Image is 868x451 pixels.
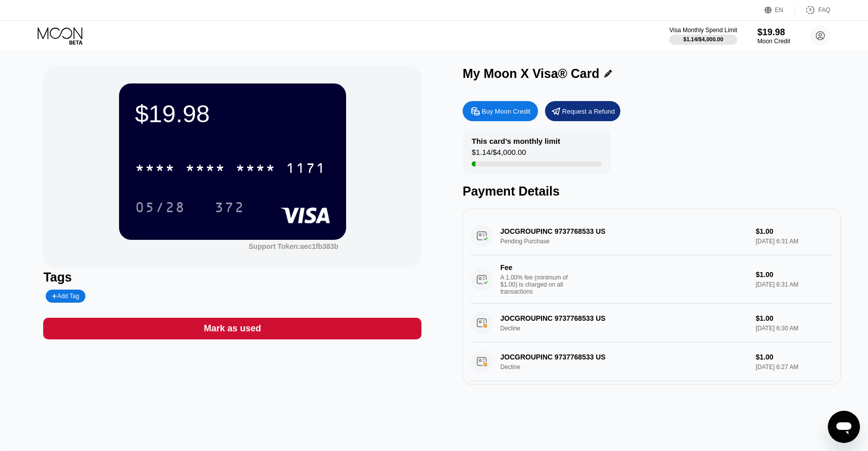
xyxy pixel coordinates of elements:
div: [DATE] 6:31 AM [755,281,832,288]
div: Payment Details [463,184,841,199]
div: Add Tag [46,290,85,303]
div: $1.14 / $4,000.00 [472,148,526,161]
div: Buy Moon Credit [482,107,530,116]
div: $1.14 / $4,000.00 [683,36,723,42]
div: 372 [214,201,245,217]
div: Support Token:aec1fb383b [249,242,339,250]
div: Request a Refund [562,107,615,116]
div: Support Token: aec1fb383b [249,242,339,250]
div: $19.98 [135,100,330,128]
div: 05/28 [135,201,185,217]
div: Visa Monthly Spend Limit [669,27,737,34]
div: $19.98 [757,27,790,38]
div: 05/28 [128,195,193,220]
div: Visa Monthly Spend Limit$1.14/$4,000.00 [669,27,737,45]
div: Moon Credit [757,38,790,45]
div: $19.98Moon Credit [757,27,790,45]
div: A 1.00% fee (minimum of $1.00) is charged on all transactions [500,274,576,295]
div: FAQ [818,7,830,14]
div: 1171 [286,161,326,177]
div: EN [775,7,784,14]
div: Fee [500,263,571,272]
iframe: Button to launch messaging window [828,411,860,443]
div: Buy Moon Credit [463,101,538,121]
div: Mark as used [43,318,421,339]
div: EN [765,5,795,15]
div: Request a Refund [545,101,620,121]
div: My Moon X Visa® Card [463,66,599,81]
div: $1.00 [755,270,832,279]
div: Mark as used [204,323,261,334]
div: 372 [207,195,252,220]
div: FeeA 1.00% fee (minimum of $1.00) is charged on all transactions$1.00[DATE] 6:31 AM [471,255,833,304]
div: This card’s monthly limit [472,137,560,145]
div: FAQ [795,5,830,15]
div: Add Tag [52,293,79,300]
div: Tags [43,270,421,285]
